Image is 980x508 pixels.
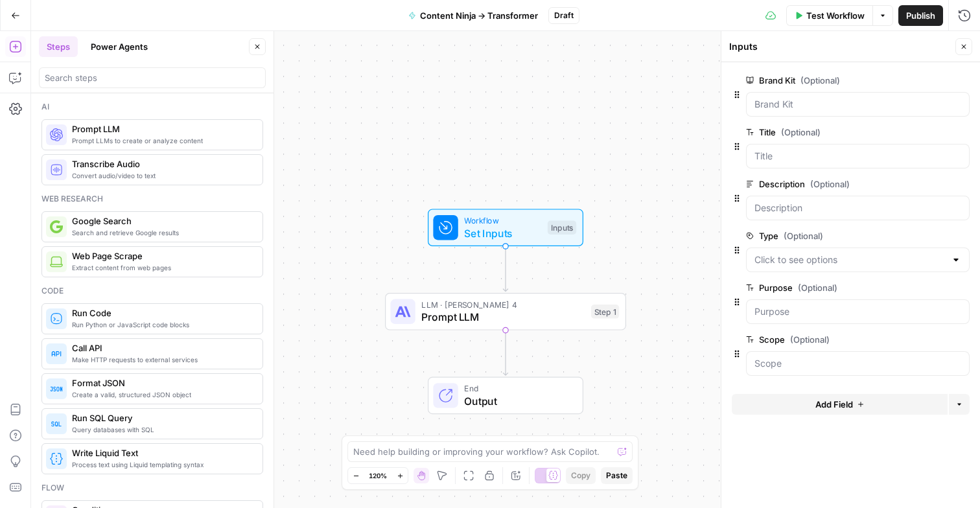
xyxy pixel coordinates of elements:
[72,157,252,170] span: Transcribe Audio
[548,220,576,235] div: Inputs
[420,9,538,22] span: Content Ninja → Transformer
[810,178,850,190] span: (Optional)
[41,285,263,297] div: Code
[754,202,961,214] input: Description
[732,394,948,415] button: Add Field
[385,377,626,415] div: EndOutput
[41,101,263,113] div: Ai
[746,281,896,294] label: Purpose
[72,135,252,146] span: Prompt LLMs to create or analyze content
[746,74,896,87] label: Brand Kit
[83,36,156,57] button: Power Agents
[464,393,570,409] span: Output
[41,482,263,494] div: Flow
[72,424,252,435] span: Query databases with SQL
[72,214,252,227] span: Google Search
[798,281,837,294] span: (Optional)
[746,333,896,346] label: Scope
[906,9,935,22] span: Publish
[72,459,252,470] span: Process text using Liquid templating syntax
[464,214,541,227] span: Workflow
[754,357,961,370] input: Scope
[591,305,619,319] div: Step 1
[784,229,823,242] span: (Optional)
[369,470,387,481] span: 120%
[754,305,961,318] input: Purpose
[571,470,590,481] span: Copy
[503,330,507,376] g: Edge from step_1 to end
[754,150,961,163] input: Title
[815,398,853,411] span: Add Field
[464,225,541,241] span: Set Inputs
[781,126,821,139] span: (Optional)
[72,446,252,459] span: Write Liquid Text
[503,246,507,292] g: Edge from start to step_1
[729,40,951,53] div: Inputs
[790,333,830,346] span: (Optional)
[41,193,263,205] div: Web research
[464,382,570,395] span: End
[72,319,252,330] span: Run Python or JavaScript code blocks
[45,71,260,84] input: Search steps
[800,74,840,87] span: (Optional)
[72,389,252,400] span: Create a valid, structured JSON object
[786,5,872,26] button: Test Workflow
[754,98,961,111] input: Brand Kit
[806,9,865,22] span: Test Workflow
[554,10,574,21] span: Draft
[72,411,252,424] span: Run SQL Query
[39,36,78,57] button: Steps
[72,376,252,389] span: Format JSON
[72,227,252,238] span: Search and retrieve Google results
[601,467,633,484] button: Paste
[385,293,626,330] div: LLM · [PERSON_NAME] 4Prompt LLMStep 1
[72,122,252,135] span: Prompt LLM
[566,467,596,484] button: Copy
[606,470,627,481] span: Paste
[385,209,626,246] div: WorkflowSet InputsInputs
[72,354,252,365] span: Make HTTP requests to external services
[72,262,252,273] span: Extract content from web pages
[746,229,896,242] label: Type
[421,298,585,310] span: LLM · [PERSON_NAME] 4
[72,170,252,181] span: Convert audio/video to text
[754,253,946,266] input: Click to see options
[72,306,252,319] span: Run Code
[401,5,546,26] button: Content Ninja → Transformer
[746,178,896,190] label: Description
[72,249,252,262] span: Web Page Scrape
[746,126,896,139] label: Title
[421,309,585,325] span: Prompt LLM
[72,341,252,354] span: Call API
[898,5,943,26] button: Publish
